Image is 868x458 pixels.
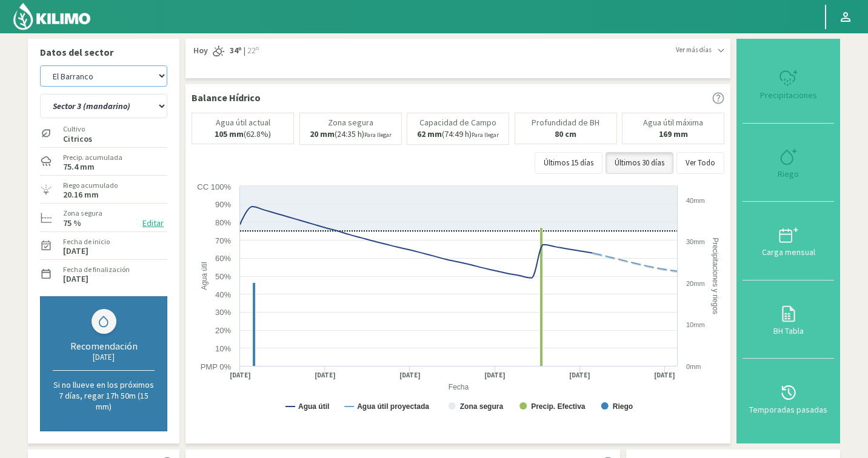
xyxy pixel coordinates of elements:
div: Riego [746,170,830,178]
small: Para llegar [472,131,499,139]
button: BH Tabla [743,280,834,359]
text: [DATE] [315,371,336,380]
text: 10% [215,344,231,353]
p: Balance Hídrico [192,90,261,105]
div: Temporadas pasadas [746,405,830,414]
text: [DATE] [484,371,506,380]
text: [DATE] [230,371,251,380]
div: Recomendación [53,340,155,352]
p: Si no llueve en los próximos 7 días, regar 17h 50m (15 mm) [53,379,155,412]
button: Precipitaciones [743,45,834,124]
text: Precip. Efectiva [531,402,586,411]
span: 22º [245,45,259,57]
p: (24:35 h) [310,130,392,139]
text: 30% [215,308,231,317]
p: Agua útil actual [216,118,270,127]
div: Carga mensual [746,248,830,256]
text: Agua útil [200,262,209,290]
p: (62.8%) [215,130,271,139]
text: [DATE] [399,371,421,380]
text: 80% [215,218,231,227]
label: [DATE] [63,247,88,255]
small: Para llegar [364,131,392,139]
img: Kilimo [12,2,92,31]
label: 20.16 mm [63,191,99,199]
button: Editar [139,216,167,230]
text: 90% [215,200,231,209]
b: 169 mm [659,128,688,139]
text: 20mm [686,280,705,287]
button: Temporadas pasadas [743,359,834,437]
p: Datos del sector [40,45,167,59]
text: Agua útil [298,402,329,411]
label: Fecha de finalización [63,264,130,275]
label: Zona segura [63,208,102,219]
div: [DATE] [53,352,155,362]
b: 62 mm [417,128,442,139]
span: Hoy [192,45,208,57]
text: 50% [215,272,231,281]
button: Últimos 30 días [606,152,673,174]
span: Ver más días [676,45,712,55]
label: Fecha de inicio [63,236,110,247]
label: [DATE] [63,275,88,283]
text: 10mm [686,321,705,328]
span: | [244,45,245,57]
text: 20% [215,326,231,335]
p: Capacidad de Campo [419,118,496,127]
button: Riego [743,124,834,202]
b: 80 cm [555,128,576,139]
p: Agua útil máxima [643,118,703,127]
button: Carga mensual [743,202,834,280]
text: 70% [215,236,231,245]
label: 75.4 mm [63,163,95,171]
text: 0mm [686,363,701,370]
text: Agua útil proyectada [357,402,429,411]
b: 20 mm [310,128,335,139]
text: [DATE] [654,371,675,380]
label: Cultivo [63,124,92,134]
strong: 34º [230,45,242,56]
text: 30mm [686,238,705,245]
text: Precipitaciones y riegos [711,237,719,314]
p: Zona segura [328,118,373,127]
text: Riego [613,402,633,411]
text: Fecha [449,383,469,391]
text: CC 100% [197,182,231,191]
p: (74:49 h) [417,130,499,139]
label: 75 % [63,219,81,227]
text: Zona segura [460,402,504,411]
button: Ver Todo [676,152,724,174]
label: Precip. acumulada [63,152,122,163]
text: 40% [215,290,231,299]
text: 40mm [686,197,705,204]
label: Citricos [63,135,92,143]
b: 105 mm [215,128,244,139]
label: Riego acumulado [63,180,118,191]
text: PMP 0% [201,362,232,371]
text: [DATE] [569,371,590,380]
text: 60% [215,254,231,263]
button: Últimos 15 días [535,152,603,174]
div: BH Tabla [746,327,830,335]
p: Profundidad de BH [532,118,599,127]
div: Precipitaciones [746,91,830,99]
